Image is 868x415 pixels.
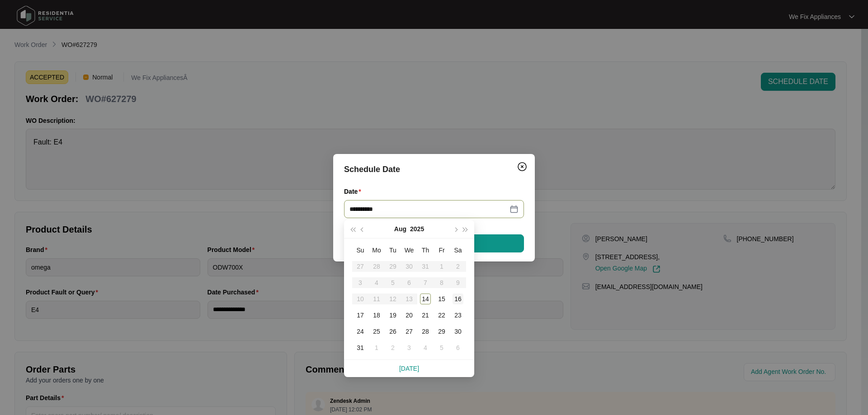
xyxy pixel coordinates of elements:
[371,326,382,337] div: 25
[368,323,385,340] td: 2025-08-25
[349,204,508,214] input: Date
[352,307,368,323] td: 2025-08-17
[355,310,366,321] div: 17
[387,310,398,321] div: 19
[352,323,368,340] td: 2025-08-24
[434,307,450,323] td: 2025-08-22
[434,242,450,258] th: Fr
[417,340,434,356] td: 2025-09-04
[404,310,415,321] div: 20
[401,307,417,323] td: 2025-08-20
[344,163,524,176] div: Schedule Date
[410,220,424,238] button: 2025
[450,307,466,323] td: 2025-08-23
[453,326,463,337] div: 30
[436,294,447,304] div: 15
[404,342,415,353] div: 3
[417,307,434,323] td: 2025-08-21
[436,342,447,353] div: 5
[385,340,401,356] td: 2025-09-02
[450,291,466,307] td: 2025-08-16
[450,323,466,340] td: 2025-08-30
[394,220,406,238] button: Aug
[434,323,450,340] td: 2025-08-29
[371,342,382,353] div: 1
[417,323,434,340] td: 2025-08-28
[387,342,398,353] div: 2
[385,307,401,323] td: 2025-08-19
[385,242,401,258] th: Tu
[352,242,368,258] th: Su
[385,323,401,340] td: 2025-08-26
[517,161,528,172] img: closeCircle
[399,365,419,372] a: [DATE]
[417,291,434,307] td: 2025-08-14
[434,291,450,307] td: 2025-08-15
[515,159,529,174] button: Close
[453,310,463,321] div: 23
[401,323,417,340] td: 2025-08-27
[436,326,447,337] div: 29
[420,294,431,304] div: 14
[344,187,365,196] label: Date
[355,342,366,353] div: 31
[371,310,382,321] div: 18
[420,326,431,337] div: 28
[355,326,366,337] div: 24
[450,242,466,258] th: Sa
[401,242,417,258] th: We
[401,340,417,356] td: 2025-09-03
[368,307,385,323] td: 2025-08-18
[368,340,385,356] td: 2025-09-01
[404,326,415,337] div: 27
[368,242,385,258] th: Mo
[453,294,463,304] div: 16
[436,310,447,321] div: 22
[450,340,466,356] td: 2025-09-06
[453,342,463,353] div: 6
[420,342,431,353] div: 4
[387,326,398,337] div: 26
[352,340,368,356] td: 2025-08-31
[420,310,431,321] div: 21
[434,340,450,356] td: 2025-09-05
[417,242,434,258] th: Th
